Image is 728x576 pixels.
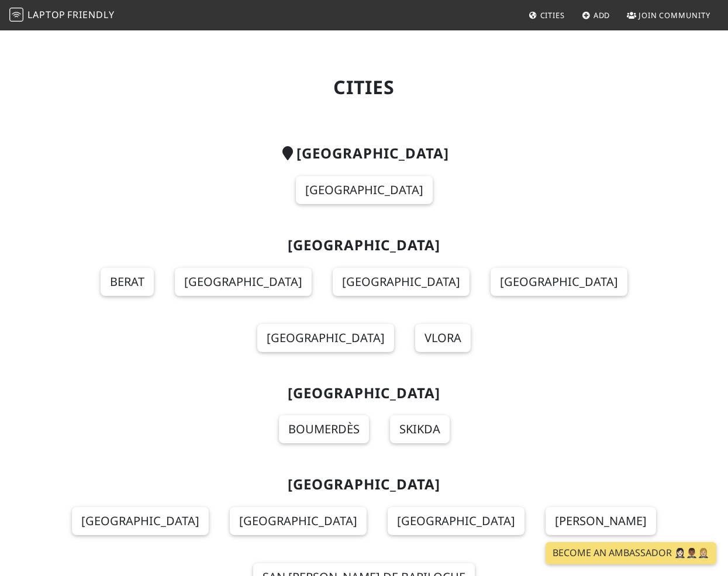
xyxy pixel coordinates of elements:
[72,507,209,535] a: [GEOGRAPHIC_DATA]
[388,507,525,535] a: [GEOGRAPHIC_DATA]
[390,415,450,443] a: Skikda
[38,385,691,402] h2: [GEOGRAPHIC_DATA]
[38,476,691,493] h2: [GEOGRAPHIC_DATA]
[175,268,312,296] a: [GEOGRAPHIC_DATA]
[546,507,656,535] a: [PERSON_NAME]
[622,5,715,26] a: Join Community
[415,324,471,352] a: Vlora
[27,8,65,21] span: Laptop
[546,542,716,564] a: Become an Ambassador 🤵🏻‍♀️🤵🏾‍♂️🤵🏼‍♀️
[67,8,114,21] span: Friendly
[101,268,154,296] a: Berat
[594,10,610,20] span: Add
[577,5,615,26] a: Add
[333,268,470,296] a: [GEOGRAPHIC_DATA]
[524,5,570,26] a: Cities
[296,176,433,204] a: [GEOGRAPHIC_DATA]
[38,237,691,254] h2: [GEOGRAPHIC_DATA]
[639,10,710,20] span: Join Community
[9,8,23,22] img: LaptopFriendly
[9,5,115,26] a: LaptopFriendly LaptopFriendly
[38,76,691,98] h1: Cities
[540,10,565,20] span: Cities
[491,268,627,296] a: [GEOGRAPHIC_DATA]
[230,507,367,535] a: [GEOGRAPHIC_DATA]
[257,324,394,352] a: [GEOGRAPHIC_DATA]
[38,145,691,162] h2: [GEOGRAPHIC_DATA]
[279,415,369,443] a: Boumerdès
